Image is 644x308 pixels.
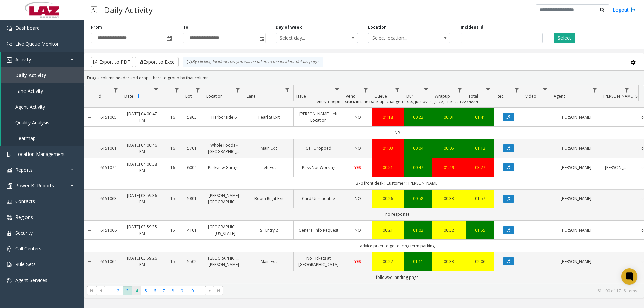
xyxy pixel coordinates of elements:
[205,286,214,295] span: Go to the next page
[15,182,54,189] span: Power BI Reports
[435,93,450,99] span: Wrapup
[248,227,289,233] a: ST Entry 2
[123,286,132,295] span: Page 3
[166,258,179,265] a: 15
[355,196,361,201] span: NO
[347,114,368,120] a: NO
[247,93,256,99] span: Lane
[132,286,141,295] span: Page 4
[15,135,36,141] span: Heatmap
[408,145,428,151] a: 00:04
[436,164,462,171] div: 01:49
[187,164,200,171] a: 600400
[436,114,462,120] a: 00:01
[408,258,428,265] div: 01:11
[355,145,361,151] span: NO
[283,85,292,95] a: Lane Filter Menu
[470,227,490,233] a: 01:55
[183,24,189,30] label: To
[233,85,243,95] a: Location Filter Menu
[126,142,158,155] a: [DATE] 04:00:46 PM
[408,227,428,233] a: 01:02
[150,286,159,295] span: Page 6
[347,145,368,151] a: NO
[436,195,462,202] div: 00:33
[554,33,575,43] button: Select
[298,111,339,123] a: [PERSON_NAME] Left Location
[7,152,12,157] img: 'icon'
[354,165,361,170] span: YES
[165,33,173,43] span: Toggle popup
[126,224,158,236] a: [DATE] 03:59:35 PM
[368,33,434,43] span: Select location...
[470,164,490,171] div: 03:27
[105,286,114,295] span: Page 1
[99,164,118,171] a: 6151074
[196,286,205,295] span: Page 11
[461,24,483,30] label: Incident Id
[84,165,95,171] a: Collapse Details
[183,57,323,67] div: By clicking Incident row you will be taken to the incident details page.
[455,85,464,95] a: Wrapup Filter Menu
[376,227,399,233] a: 00:21
[126,161,158,174] a: [DATE] 04:00:38 PM
[393,85,402,95] a: Queue Filter Menu
[207,288,212,293] span: Go to the next page
[298,145,339,151] a: Call Dropped
[84,72,644,84] div: Drag a column header and drop it here to group by that column
[208,224,240,236] a: [GEOGRAPHIC_DATA] - [US_STATE]
[276,33,341,43] span: Select day...
[15,214,33,220] span: Regions
[7,262,12,267] img: 'icon'
[15,151,65,157] span: Location Management
[333,85,342,95] a: Issue Filter Menu
[111,85,120,95] a: Id Filter Menu
[1,83,84,99] a: Lane Activity
[436,227,462,233] a: 00:32
[376,195,399,202] a: 00:26
[126,192,158,205] a: [DATE] 03:59:36 PM
[15,25,40,31] span: Dashboard
[84,85,644,283] div: Data table
[15,41,59,47] span: Live Queue Monitor
[555,114,597,120] a: [PERSON_NAME]
[187,227,200,233] a: 410122
[512,85,521,95] a: Rec. Filter Menu
[98,93,101,99] span: Id
[1,130,84,146] a: Heatmap
[248,114,289,120] a: Pearl St Exit
[376,114,399,120] a: 01:18
[497,93,504,99] span: Rec.
[7,199,12,204] img: 'icon'
[630,6,636,13] img: logout
[296,93,306,99] span: Issue
[208,192,240,205] a: [PERSON_NAME][GEOGRAPHIC_DATA]
[436,258,462,265] div: 00:33
[15,277,47,283] span: Agent Services
[91,2,97,18] img: pageIcon
[347,195,368,202] a: NO
[408,195,428,202] a: 00:58
[187,195,200,202] a: 580108
[1,115,84,130] a: Quality Analysis
[135,57,179,67] button: Export to Excel
[114,286,123,295] span: Page 2
[7,215,12,220] img: 'icon'
[354,259,361,264] span: YES
[124,93,133,99] span: Date
[408,164,428,171] a: 00:47
[91,24,102,30] label: From
[166,227,179,233] a: 15
[374,93,387,99] span: Queue
[15,56,31,63] span: Activity
[470,195,490,202] a: 01:57
[91,57,133,67] button: Export to PDF
[98,288,103,293] span: Go to the previous page
[436,145,462,151] a: 00:05
[555,145,597,151] a: [PERSON_NAME]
